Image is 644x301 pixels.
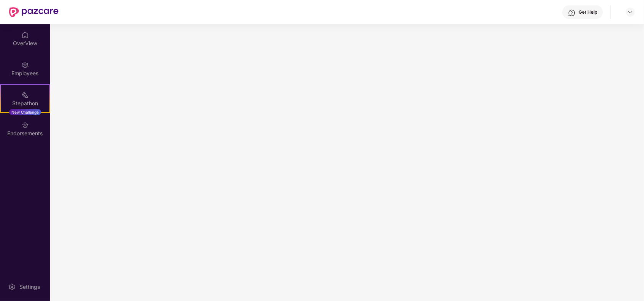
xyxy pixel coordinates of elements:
[21,61,29,69] img: svg+xml;base64,PHN2ZyBpZD0iRW1wbG95ZWVzIiB4bWxucz0iaHR0cDovL3d3dy53My5vcmcvMjAwMC9zdmciIHdpZHRoPS...
[568,9,576,17] img: svg+xml;base64,PHN2ZyBpZD0iSGVscC0zMngzMiIgeG1sbnM9Imh0dHA6Ly93d3cudzMub3JnLzIwMDAvc3ZnIiB3aWR0aD...
[21,91,29,99] img: svg+xml;base64,PHN2ZyB4bWxucz0iaHR0cDovL3d3dy53My5vcmcvMjAwMC9zdmciIHdpZHRoPSIyMSIgaGVpZ2h0PSIyMC...
[9,7,59,17] img: New Pazcare Logo
[1,100,49,107] div: Stepathon
[579,9,597,15] div: Get Help
[21,121,29,129] img: svg+xml;base64,PHN2ZyBpZD0iRW5kb3JzZW1lbnRzIiB4bWxucz0iaHR0cDovL3d3dy53My5vcmcvMjAwMC9zdmciIHdpZH...
[21,31,29,39] img: svg+xml;base64,PHN2ZyBpZD0iSG9tZSIgeG1sbnM9Imh0dHA6Ly93d3cudzMub3JnLzIwMDAvc3ZnIiB3aWR0aD0iMjAiIG...
[627,9,633,15] img: svg+xml;base64,PHN2ZyBpZD0iRHJvcGRvd24tMzJ4MzIiIHhtbG5zPSJodHRwOi8vd3d3LnczLm9yZy8yMDAwL3N2ZyIgd2...
[9,109,41,115] div: New Challenge
[17,283,42,291] div: Settings
[8,283,16,291] img: svg+xml;base64,PHN2ZyBpZD0iU2V0dGluZy0yMHgyMCIgeG1sbnM9Imh0dHA6Ly93d3cudzMub3JnLzIwMDAvc3ZnIiB3aW...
